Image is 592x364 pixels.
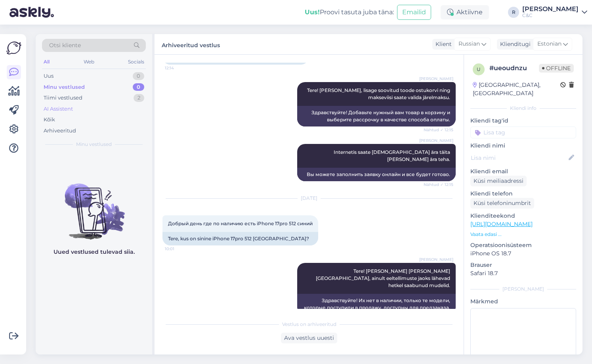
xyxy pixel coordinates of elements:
[471,153,567,162] input: Lisa nimi
[42,57,51,67] div: All
[162,232,318,245] div: Tere, kus on sinine iPhone 17pro 512 [GEOGRAPHIC_DATA]?
[133,83,144,91] div: 0
[44,116,55,124] div: Kõik
[470,117,576,125] p: Kliendi tag'id
[497,40,531,48] div: Klienditugi
[539,64,574,73] span: Offline
[470,126,576,138] input: Lisa tag
[470,297,576,306] p: Märkmed
[82,57,96,67] div: Web
[6,40,21,56] img: Askly Logo
[432,40,452,48] div: Klient
[297,168,456,181] div: Вы можете заполнить заявку онлайн и все будет готово.
[522,6,579,12] div: [PERSON_NAME]
[419,138,453,144] span: [PERSON_NAME]
[470,212,576,220] p: Klienditeekond
[305,8,394,17] div: Proovi tasuta juba täna:
[477,66,481,72] span: u
[424,182,453,188] span: Nähtud ✓ 12:15
[316,268,451,288] span: Tere! [PERSON_NAME] [PERSON_NAME] [GEOGRAPHIC_DATA], ainult eeltellimuste jaoks lähevad hetkel sa...
[36,169,152,241] img: No chats
[165,246,195,252] span: 10:01
[53,248,135,256] p: Uued vestlused tulevad siia.
[44,72,53,80] div: Uus
[470,142,576,150] p: Kliendi nimi
[470,220,533,228] a: [URL][DOMAIN_NAME]
[44,105,73,113] div: AI Assistent
[441,5,489,19] div: Aktiivne
[470,285,576,293] div: [PERSON_NAME]
[470,261,576,269] p: Brauser
[297,294,456,314] div: Здравствуйте! Их нет в наличии, только те модели, которые поступили в продажу, доступны для предз...
[397,5,431,20] button: Emailid
[334,149,451,162] span: Internetis saate [DEMOGRAPHIC_DATA] ära täita [PERSON_NAME] ära teha.
[473,81,560,98] div: [GEOGRAPHIC_DATA], [GEOGRAPHIC_DATA]
[508,7,519,18] div: R
[489,63,539,73] div: # ueoudnzu
[470,269,576,278] p: Safari 18.7
[297,106,456,126] div: Здравствуйте! Добавьте нужный вам товар в корзину и выберите рассрочку в качестве способа оплаты.
[419,76,453,82] span: [PERSON_NAME]
[470,105,576,112] div: Kliendi info
[458,40,480,48] span: Russian
[49,41,81,50] span: Otsi kliente
[470,198,534,209] div: Küsi telefoninumbrit
[168,220,313,226] span: Добрый день где по наличию есть iPhone 17pro 512 синий
[165,65,195,71] span: 12:14
[522,12,579,19] div: C&C
[133,72,144,80] div: 0
[470,190,576,198] p: Kliendi telefon
[470,167,576,176] p: Kliendi email
[470,231,576,238] p: Vaata edasi ...
[522,6,587,19] a: [PERSON_NAME]C&C
[281,333,337,343] div: Ava vestlus uuesti
[162,195,456,202] div: [DATE]
[470,176,527,186] div: Küsi meiliaadressi
[44,83,85,91] div: Minu vestlused
[126,57,146,67] div: Socials
[44,127,76,135] div: Arhiveeritud
[162,39,220,50] label: Arhiveeritud vestlus
[305,8,320,16] b: Uus!
[282,321,336,328] span: Vestlus on arhiveeritud
[134,94,144,102] div: 2
[76,141,112,148] span: Minu vestlused
[470,241,576,249] p: Operatsioonisüsteem
[419,257,453,262] span: [PERSON_NAME]
[537,40,561,48] span: Estonian
[307,87,451,100] span: Tere! [PERSON_NAME], lisage soovitud toode ostukorvi ning makseviisi saate valida järelmaksu.
[424,127,453,133] span: Nähtud ✓ 12:15
[44,94,82,102] div: Tiimi vestlused
[470,249,576,258] p: iPhone OS 18.7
